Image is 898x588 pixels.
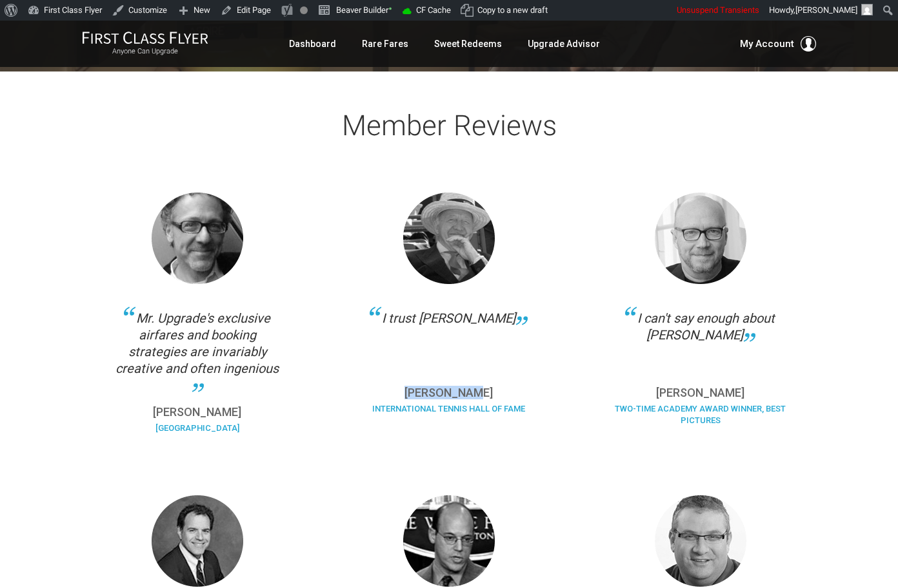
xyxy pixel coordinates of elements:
img: Pass.png [152,495,243,587]
p: [PERSON_NAME] [614,387,788,399]
a: Upgrade Advisor [528,32,600,55]
a: Dashboard [289,32,336,55]
button: My Account [740,36,816,52]
div: I can't say enough about [PERSON_NAME] [614,310,788,374]
img: Ari.png [403,495,495,587]
div: Two-Time Academy Award Winner, Best Pictures [614,403,788,436]
img: Haggis-v2.png [655,193,746,284]
img: Collins.png [403,193,495,284]
span: Unsuspend Transients [677,5,759,15]
span: • [388,2,392,15]
p: [PERSON_NAME] [110,406,284,418]
img: Cohen.png [655,495,746,587]
a: Sweet Redeems [434,32,502,55]
img: First Class Flyer [82,31,208,44]
a: Rare Fares [362,32,408,55]
p: [PERSON_NAME] [362,387,536,399]
a: First Class FlyerAnyone Can Upgrade [82,31,208,57]
div: [GEOGRAPHIC_DATA] [110,422,284,444]
div: International Tennis Hall of Fame [362,403,536,424]
div: I trust [PERSON_NAME] [362,310,536,374]
span: My Account [740,36,794,52]
span: [PERSON_NAME] [795,5,857,15]
small: Anyone Can Upgrade [82,47,208,56]
span: Member Reviews [342,109,557,142]
img: Thomas.png [152,193,243,284]
div: Mr. Upgrade's exclusive airfares and booking strategies are invariably creative and often ingenious [110,310,284,394]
